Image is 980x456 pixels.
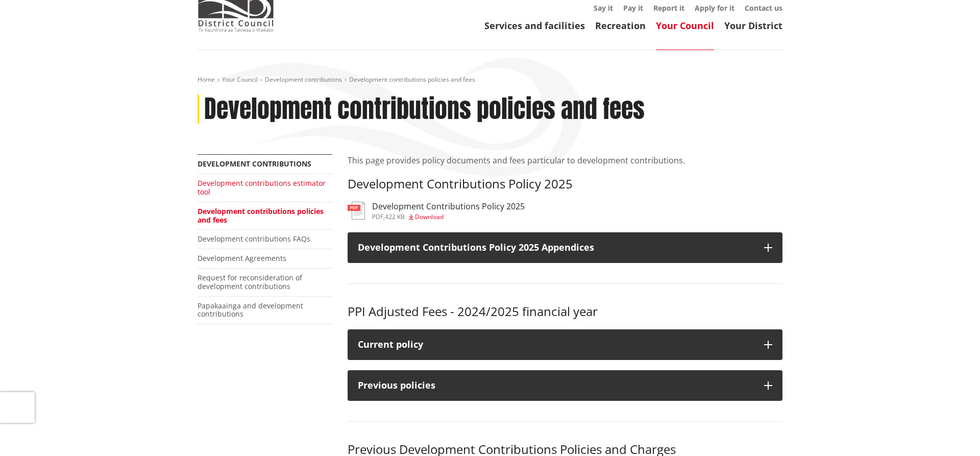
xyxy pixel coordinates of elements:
a: Pay it [623,3,643,13]
a: Request for reconsideration of development contributions [198,273,302,291]
div: Current policy [358,340,754,350]
a: Services and facilities [484,19,585,32]
a: Report it [653,3,684,13]
a: Home [198,75,215,84]
a: Development Agreements [198,253,286,263]
button: Current policy [348,329,782,360]
img: document-pdf.svg [348,202,365,220]
a: Contact us [745,3,782,13]
div: , [372,214,525,220]
a: Development contributions estimator tool [198,178,326,197]
span: 422 KB [385,212,405,221]
span: Development contributions policies and fees [349,75,475,84]
span: pdf [372,212,383,221]
h3: Development Contributions Policy 2025 [348,177,782,191]
a: Say it [594,3,613,13]
p: This page provides policy documents and fees particular to development contributions. [348,154,782,166]
div: Previous policies [358,380,754,391]
a: Development Contributions Policy 2025 pdf,422 KB Download [348,202,525,220]
a: Your Council [656,19,714,32]
button: Development Contributions Policy 2025 Appendices [348,232,782,263]
a: Development contributions [198,159,311,169]
iframe: Messenger Launcher [933,413,970,450]
h3: PPI Adjusted Fees - 2024/2025 financial year [348,304,782,319]
a: Development contributions policies and fees [198,206,324,225]
a: Development contributions [265,75,342,84]
h1: Development contributions policies and fees [204,94,645,124]
h3: Development Contributions Policy 2025 Appendices [358,243,754,253]
a: Development contributions FAQs [198,234,310,244]
span: Download [415,212,444,221]
nav: breadcrumb [198,76,782,84]
a: Apply for it [695,3,734,13]
button: Previous policies [348,370,782,401]
a: Your District [724,19,782,32]
a: Your Council [222,75,258,84]
a: Papakaainga and development contributions [198,301,303,319]
a: Recreation [595,19,646,32]
h3: Development Contributions Policy 2025 [372,202,525,211]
